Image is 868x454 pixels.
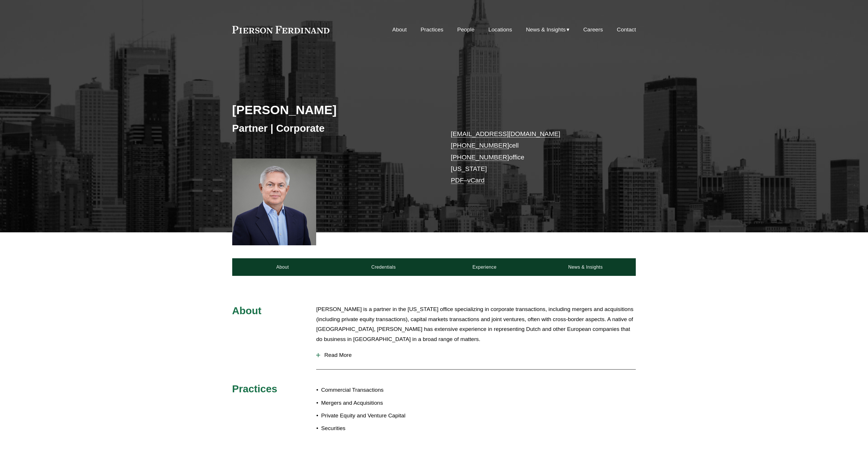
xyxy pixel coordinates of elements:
button: Read More [316,348,636,363]
a: [PHONE_NUMBER] [451,142,509,149]
a: About [392,24,407,35]
a: [EMAIL_ADDRESS][DOMAIN_NAME] [451,130,560,137]
a: People [457,24,475,35]
a: PDF [451,177,464,184]
h3: Partner | Corporate [232,122,434,135]
p: Commercial Transactions [321,385,434,395]
a: Contact [617,24,636,35]
a: Credentials [333,258,434,276]
span: About [232,305,262,316]
a: Careers [583,24,603,35]
h2: [PERSON_NAME] [232,102,434,117]
p: [PERSON_NAME] is a partner in the [US_STATE] office specializing in corporate transactions, inclu... [316,304,636,344]
p: Private Equity and Venture Capital [321,411,434,421]
a: Practices [421,24,443,35]
a: folder dropdown [526,24,569,35]
a: [PHONE_NUMBER] [451,154,509,161]
a: News & Insights [535,258,636,276]
span: Read More [320,352,636,358]
p: cell office [US_STATE] – [451,128,619,187]
span: Practices [232,383,278,394]
a: vCard [467,177,485,184]
a: Experience [434,258,535,276]
p: Securities [321,423,434,434]
p: Mergers and Acquisitions [321,398,434,408]
a: Locations [488,24,512,35]
span: News & Insights [526,25,566,35]
a: About [232,258,333,276]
